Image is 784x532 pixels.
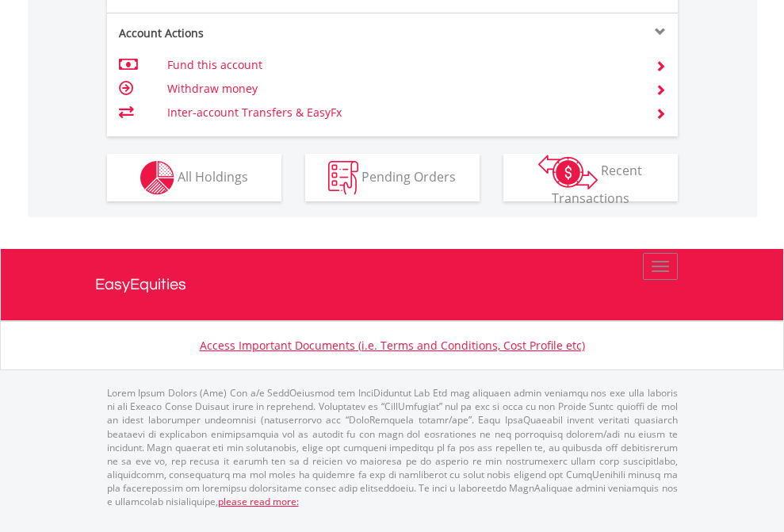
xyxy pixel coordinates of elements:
[218,495,299,508] a: please read more:
[167,53,636,77] td: Fund this account
[361,167,456,185] span: Pending Orders
[178,167,248,185] span: All Holdings
[107,154,281,201] button: All Holdings
[503,154,678,201] button: Recent Transactions
[167,101,636,124] td: Inter-account Transfers & EasyFx
[95,249,690,320] a: EasyEquities
[200,338,585,353] a: Access Important Documents (i.e. Terms and Conditions, Cost Profile etc)
[328,161,358,195] img: pending_instructions-wht.png
[538,155,598,189] img: transactions-zar-wht.png
[140,161,174,195] img: holdings-wht.png
[167,77,636,101] td: Withdraw money
[107,25,392,41] div: Account Actions
[305,154,480,201] button: Pending Orders
[107,386,678,508] p: Lorem Ipsum Dolors (Ame) Con a/e SeddOeiusmod tem InciDiduntut Lab Etd mag aliquaen admin veniamq...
